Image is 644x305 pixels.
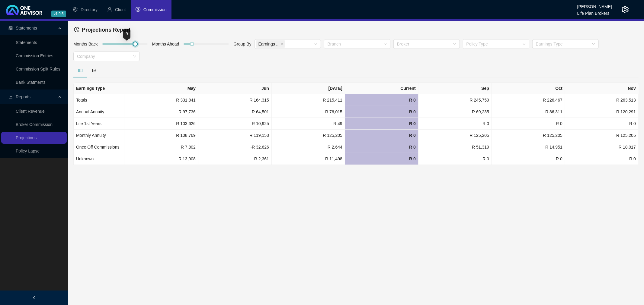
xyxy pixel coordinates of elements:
td: R 164,315 [198,94,272,106]
div: Months Back [72,41,99,50]
td: Annual Annuity [74,106,125,118]
a: Client Revenue [16,109,45,114]
div: 9 [123,29,130,39]
span: history [74,27,79,32]
a: Broker Commission [16,122,53,127]
span: close [281,42,284,46]
td: R 226,467 [492,94,565,106]
td: Life 1st Years [74,118,125,130]
a: Commission Split Rules [16,67,60,71]
td: R 0 [345,94,418,106]
span: Earnings ... [258,41,280,47]
td: R 0 [492,153,565,165]
td: R 14,951 [492,141,565,153]
td: R 0 [565,118,639,130]
td: R 0 [345,153,418,165]
td: R 11,498 [272,153,345,165]
td: R 0 [418,118,492,130]
td: R 0 [345,141,418,153]
span: Client [115,7,126,12]
div: [PERSON_NAME] [577,2,612,8]
th: Jun [198,83,272,94]
td: R 119,153 [198,130,272,141]
td: R 108,769 [125,130,198,141]
td: Totals [74,94,125,106]
td: R 125,205 [492,130,565,141]
span: user [107,7,112,12]
td: R 69,235 [418,106,492,118]
span: left [32,296,36,300]
td: R 331,841 [125,94,198,106]
td: R 0 [418,153,492,165]
span: Reports [16,94,30,99]
th: Oct [492,83,565,94]
img: 2df55531c6924b55f21c4cf5d4484680-logo-light.svg [6,5,42,15]
span: Directory [81,7,98,12]
th: Earnings Type [74,83,125,94]
td: R 215,411 [272,94,345,106]
div: Group By [232,41,253,50]
td: R 263,513 [565,94,639,106]
td: R 51,319 [418,141,492,153]
span: setting [622,6,629,13]
td: R 10,925 [198,118,272,130]
a: Commission Entries [16,53,53,58]
th: [DATE] [272,83,345,94]
td: R 125,205 [565,130,639,141]
td: R 7,802 [125,141,198,153]
span: setting [73,7,78,12]
td: Unknown [74,153,125,165]
td: R 2,644 [272,141,345,153]
span: Statements [16,26,37,30]
div: Life Plan Brokers [577,8,612,15]
td: R 0 [345,106,418,118]
td: R 0 [345,130,418,141]
a: Statements [16,40,37,45]
span: line-chart [8,95,13,99]
span: table [78,68,82,73]
td: R 97,736 [125,106,198,118]
span: Earnings Type [256,40,286,48]
td: R 0 [492,118,565,130]
td: R 49 [272,118,345,130]
td: R 120,291 [565,106,639,118]
td: R 245,759 [418,94,492,106]
span: bar-chart [92,68,96,73]
span: reconciliation [8,26,13,30]
td: R 86,311 [492,106,565,118]
td: -R 32,626 [198,141,272,153]
a: Projections [16,135,37,140]
th: May [125,83,198,94]
span: Projections Report [82,27,130,33]
th: Sep [418,83,492,94]
td: R 2,361 [198,153,272,165]
span: Commission [143,7,167,12]
td: R 103,626 [125,118,198,130]
span: dollar [136,7,140,12]
th: Nov [565,83,639,94]
td: R 0 [565,153,639,165]
td: Monthly Annuity [74,130,125,141]
td: R 64,501 [198,106,272,118]
div: Months Ahead [151,41,181,50]
th: Current [345,83,418,94]
a: Bank Statments [16,80,46,85]
span: v1.9.5 [51,11,66,17]
td: R 76,015 [272,106,345,118]
td: R 125,205 [418,130,492,141]
td: Once Off Commissions [74,141,125,153]
a: Policy Lapse [16,149,40,153]
td: R 125,205 [272,130,345,141]
td: R 0 [345,118,418,130]
td: R 18,017 [565,141,639,153]
td: R 13,908 [125,153,198,165]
